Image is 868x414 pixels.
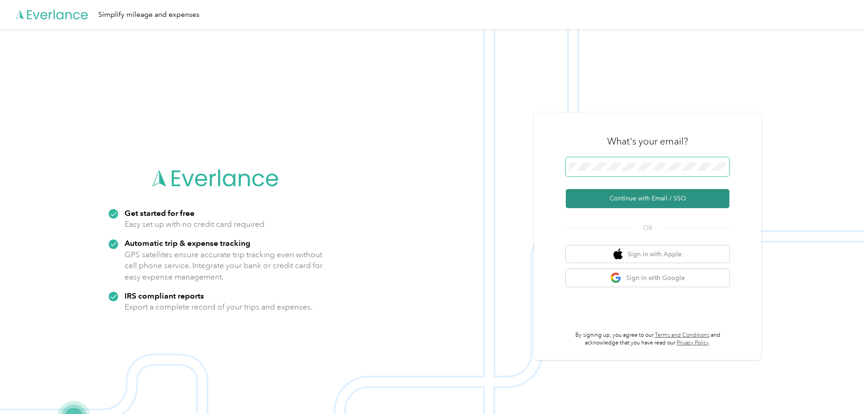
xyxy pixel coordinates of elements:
[566,269,729,287] button: google logoSign in with Google
[566,331,729,347] p: By signing up, you agree to our and acknowledge that you have read our .
[125,301,313,313] p: Export a complete record of your trips and expenses.
[98,9,200,20] div: Simplify mileage and expenses
[566,189,729,208] button: Continue with Email / SSO
[125,219,264,230] p: Easy set up with no credit card required
[125,208,195,218] strong: Get started for free
[607,135,688,148] h3: What's your email?
[610,272,622,284] img: google logo
[614,249,623,260] img: apple logo
[566,245,729,263] button: apple logoSign in with Apple
[125,249,323,283] p: GPS satellites ensure accurate trip tracking even without cell phone service. Integrate your bank...
[125,238,250,248] strong: Automatic trip & expense tracking
[632,223,663,233] span: OR
[655,332,709,339] a: Terms and Conditions
[125,291,204,300] strong: IRS compliant reports
[677,339,709,346] a: Privacy Policy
